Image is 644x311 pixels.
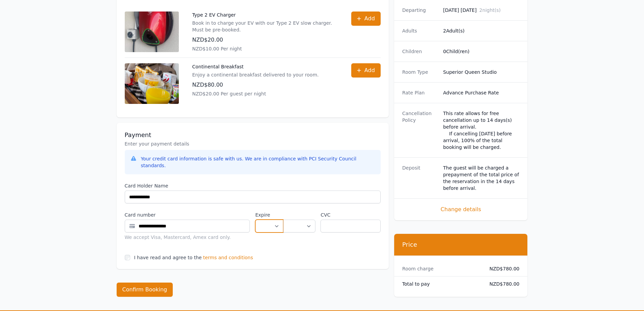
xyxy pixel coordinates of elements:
dt: Adults [402,27,438,34]
p: Enjoy a continental breakfast delivered to your room. [192,71,319,78]
label: Card number [125,212,250,218]
label: Card Holder Name [125,182,381,189]
dd: Advance Purchase Rate [443,89,520,96]
dt: Total to pay [402,281,479,287]
dd: The guest will be charged a prepayment of the total price of the reservation in the 14 days befor... [443,164,520,192]
dt: Cancellation Policy [402,110,438,151]
dt: Room Type [402,69,438,75]
dd: [DATE] [DATE] [443,7,520,14]
span: Add [364,15,375,23]
span: terms and conditions [203,254,253,261]
button: Confirm Booking [117,283,173,297]
img: Type 2 EV Charger [125,12,179,52]
span: 2 night(s) [479,7,501,13]
label: . [283,212,315,218]
h3: Price [402,241,520,249]
dt: Rate Plan [402,89,438,96]
dd: NZD$780.00 [484,265,520,272]
p: NZD$10.00 Per night [192,45,338,52]
dt: Children [402,48,438,55]
dd: NZD$780.00 [484,281,520,287]
div: We accept Visa, Mastercard, Amex card only. [125,234,250,241]
p: Type 2 EV Charger [192,12,338,18]
label: Expire [255,212,283,218]
dd: Superior Queen Studio [443,69,520,75]
span: Change details [402,205,520,214]
dd: 2 Adult(s) [443,27,520,34]
label: CVC [320,212,380,218]
button: Add [351,63,381,77]
label: I have read and agree to the [134,255,202,260]
div: This rate allows for free cancellation up to 14 days(s) before arrival. If cancelling [DATE] befo... [443,110,520,151]
dt: Departing [402,7,438,14]
p: NZD$20.00 Per guest per night [192,90,319,97]
h3: Payment [125,131,381,139]
img: Continental Breakfast [125,63,179,104]
span: Add [364,66,375,74]
p: Book in to charge your EV with our Type 2 EV slow charger. Must be pre-booked. [192,20,338,33]
div: Your credit card information is safe with us. We are in compliance with PCI Security Council stan... [141,155,375,169]
dt: Deposit [402,164,438,192]
dt: Room charge [402,265,479,272]
dd: 0 Child(ren) [443,48,520,55]
p: NZD$20.00 [192,36,338,44]
p: NZD$80.00 [192,81,319,89]
button: Add [351,12,381,26]
p: Enter your payment details [125,140,381,147]
p: Continental Breakfast [192,63,319,70]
